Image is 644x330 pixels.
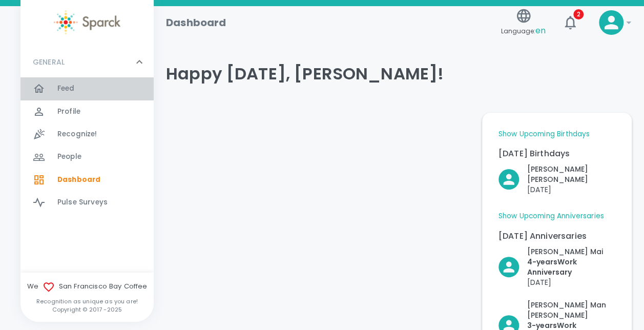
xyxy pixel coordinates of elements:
a: Show Upcoming Anniversaries [498,211,604,221]
span: People [57,152,81,162]
span: Dashboard [57,175,100,185]
h4: Happy [DATE], [PERSON_NAME]! [166,64,632,84]
span: Profile [57,107,80,117]
p: Copyright © 2017 - 2025 [20,305,154,314]
span: 2 [573,9,584,19]
a: Dashboard [20,169,154,191]
span: en [535,25,546,36]
a: Feed [20,77,154,100]
button: Language:en [497,5,550,41]
div: Click to Recognize! [490,238,615,287]
img: Sparck logo [54,10,120,34]
p: [PERSON_NAME] Mai [527,246,615,257]
a: Profile [20,100,154,123]
span: Feed [57,84,75,94]
span: Pulse Surveys [57,197,108,208]
p: [DATE] [527,277,615,287]
span: Recognize! [57,129,97,139]
div: GENERAL [20,47,154,77]
p: [DATE] Birthdays [498,148,615,160]
h1: Dashboard [166,14,226,31]
p: [DATE] Anniversaries [498,230,615,242]
a: Recognize! [20,123,154,146]
div: GENERAL [20,77,154,218]
button: 2 [558,10,583,35]
div: Click to Recognize! [490,156,615,195]
p: GENERAL [33,57,65,67]
p: Recognition as unique as you are! [20,297,154,305]
p: 4- years Work Anniversary [527,257,615,277]
a: Show Upcoming Birthdays [498,129,590,139]
span: Language: [501,24,546,38]
p: [DATE] [527,184,615,195]
a: Sparck logo [20,10,154,34]
button: Click to Recognize! [498,246,615,287]
p: [PERSON_NAME] [PERSON_NAME] [527,164,615,184]
span: We San Francisco Bay Coffee [20,281,154,293]
button: Click to Recognize! [498,164,615,195]
p: [PERSON_NAME] Man [PERSON_NAME] [527,300,615,320]
a: People [20,146,154,168]
a: Pulse Surveys [20,191,154,214]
